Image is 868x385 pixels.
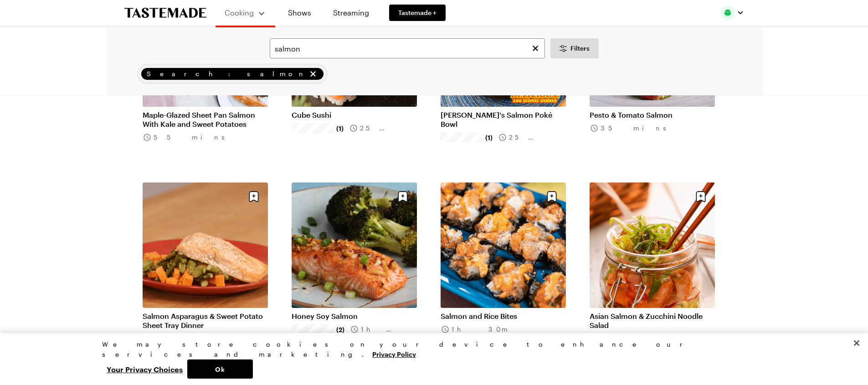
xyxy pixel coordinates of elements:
[292,312,417,321] a: Honey Soy Salmon
[543,188,560,205] button: Save recipe
[372,349,416,358] a: More information about your privacy, opens in a new tab
[245,188,262,205] button: Save recipe
[550,38,599,58] button: Desktop filters
[441,110,566,129] a: [PERSON_NAME]'s Salmon Poké Bowl
[590,312,715,330] a: Asian Salmon & Zucchini Noodle Salad
[187,359,253,379] button: Ok
[398,8,437,17] span: Tastemade +
[308,69,318,79] button: remove Search: salmon
[441,312,566,321] a: Salmon and Rice Bites
[143,312,268,330] a: Salmon Asparagus & Sweet Potato Sheet Tray Dinner
[102,339,758,359] div: We may store cookies on your device to enhance our services and marketing.
[570,44,590,53] span: Filters
[292,110,417,120] a: Cube Sushi
[530,43,540,53] button: Clear search
[389,5,446,21] a: Tastemade +
[720,5,735,20] img: Profile picture
[102,359,187,379] button: Your Privacy Choices
[394,188,411,205] button: Save recipe
[143,110,268,129] a: Maple-Glazed Sheet Pan Salmon With Kale and Sweet Potatoes
[720,5,744,20] button: Profile picture
[692,188,709,205] button: Save recipe
[102,339,758,379] div: Privacy
[225,4,266,22] button: Cooking
[847,333,867,353] button: Close
[147,69,306,79] span: Search: salmon
[590,110,715,120] a: Pesto & Tomato Salmon
[225,8,254,17] span: Cooking
[124,8,206,18] a: To Tastemade Home Page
